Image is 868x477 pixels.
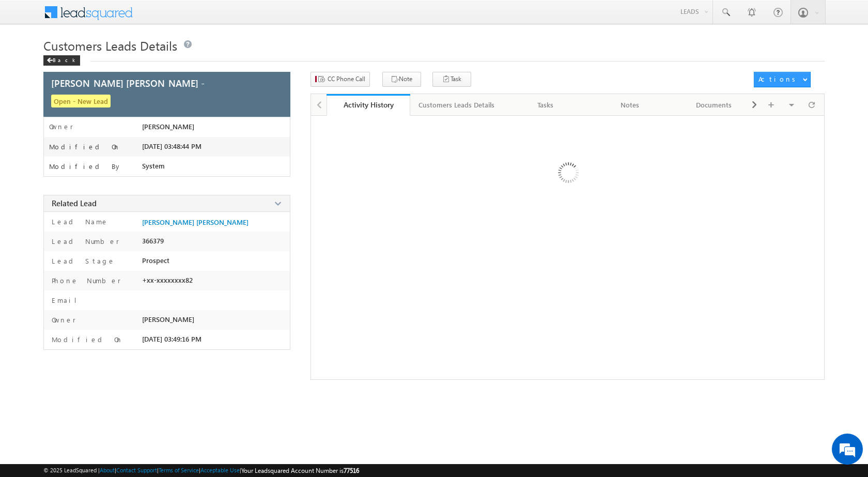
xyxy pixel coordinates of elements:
[49,296,85,305] label: Email
[382,72,421,87] button: Note
[758,74,799,84] div: Actions
[52,198,97,208] span: Related Lead
[49,143,120,151] label: Modified On
[328,74,365,84] span: CC Phone Call
[49,162,122,171] label: Modified By
[514,121,621,228] img: Loading ...
[43,466,359,475] span: © 2025 LeadSquared | | | | |
[344,467,359,474] span: 77516
[51,79,205,88] span: [PERSON_NAME] [PERSON_NAME] -
[311,72,370,87] button: CC Phone Call
[49,315,76,325] label: Owner
[142,276,193,284] span: +xx-xxxxxxxx82
[410,94,504,116] a: Customers Leads Details
[680,99,747,111] div: Documents
[142,162,165,170] span: System
[512,99,579,111] div: Tasks
[142,237,164,245] span: 366379
[142,142,202,150] span: [DATE] 03:48:44 PM
[327,94,411,116] a: Activity History
[334,100,403,110] div: Activity History
[596,99,663,111] div: Notes
[241,467,359,474] span: Your Leadsquared Account Number is
[754,72,811,87] button: Actions
[49,335,123,344] label: Modified On
[49,217,109,226] label: Lead Name
[504,94,588,116] a: Tasks
[43,37,177,54] span: Customers Leads Details
[672,94,756,116] a: Documents
[100,467,115,473] a: About
[142,315,194,324] span: [PERSON_NAME]
[142,335,202,343] span: [DATE] 03:49:16 PM
[142,218,249,226] a: [PERSON_NAME] [PERSON_NAME]
[49,256,115,266] label: Lead Stage
[49,276,121,285] label: Phone Number
[142,256,169,265] span: Prospect
[432,72,471,87] button: Task
[200,467,240,473] a: Acceptable Use
[43,55,80,66] div: Back
[159,467,199,473] a: Terms of Service
[419,99,494,111] div: Customers Leads Details
[588,94,672,116] a: Notes
[116,467,157,473] a: Contact Support
[49,237,119,246] label: Lead Number
[51,95,111,107] span: Open - New Lead
[142,122,194,131] span: [PERSON_NAME]
[49,122,73,131] label: Owner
